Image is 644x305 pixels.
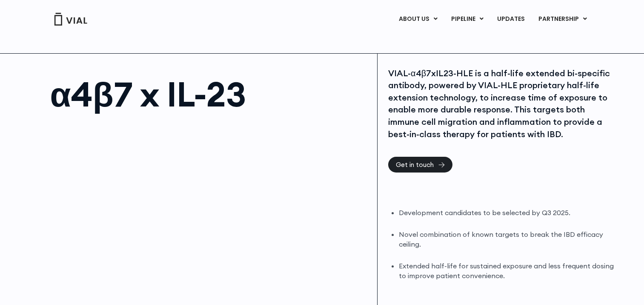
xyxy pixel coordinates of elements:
[388,67,615,141] div: VIAL-α4β7xIL23-HLE is a half-life extended bi-specific antibody, powered by VIAL-HLE proprietary ...
[532,12,594,26] a: PARTNERSHIPMenu Toggle
[399,230,615,249] li: Novel combination of known targets to break the IBD efficacy ceiling.
[50,77,369,111] h1: α4β7 x IL-23
[388,157,452,173] a: Get in touch
[444,12,490,26] a: PIPELINEMenu Toggle
[490,12,531,26] a: UPDATES
[399,261,615,281] li: Extended half-life for sustained exposure and less frequent dosing to improve patient convenience.
[54,13,88,26] img: Vial Logo
[396,161,434,168] span: Get in touch
[392,12,444,26] a: ABOUT USMenu Toggle
[399,208,615,218] li: Development candidates to be selected by Q3 2025.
